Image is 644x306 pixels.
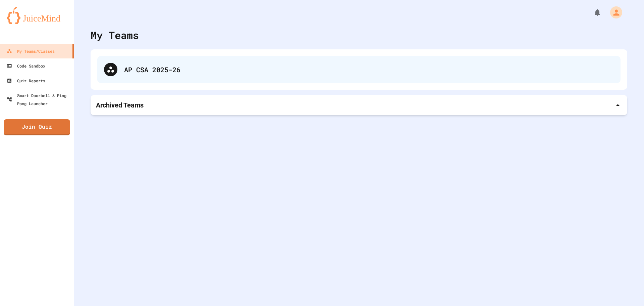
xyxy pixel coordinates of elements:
img: logo-orange.svg [7,7,67,24]
div: My Teams/Classes [7,47,55,55]
div: Smart Doorbell & Ping Pong Launcher [7,91,71,107]
div: Quiz Reports [7,77,45,85]
p: Archived Teams [96,100,144,110]
div: AP CSA 2025-26 [124,64,614,75]
div: AP CSA 2025-26 [97,56,621,83]
div: My Notifications [581,7,603,18]
a: Join Quiz [4,119,70,135]
div: Code Sandbox [7,62,45,70]
div: My Teams [91,28,139,43]
div: My Account [603,5,624,20]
